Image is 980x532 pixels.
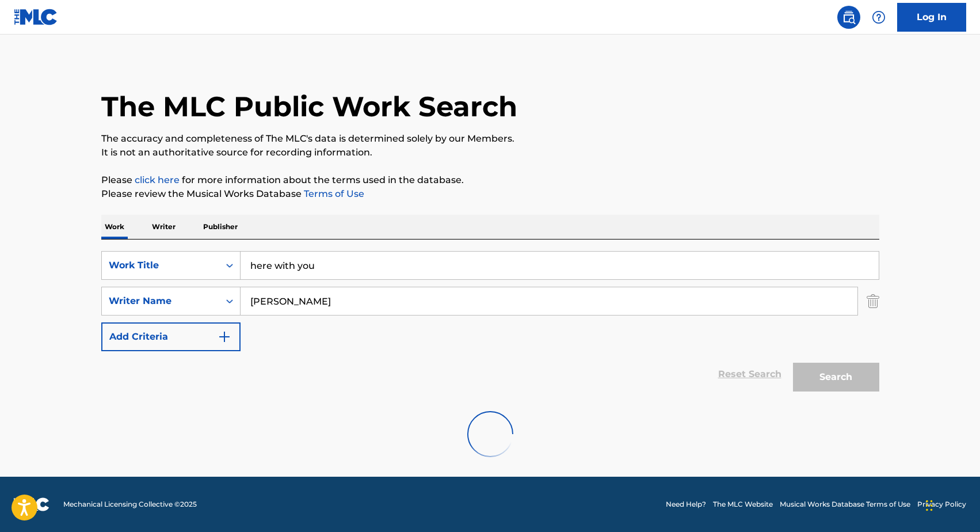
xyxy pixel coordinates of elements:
img: MLC Logo [14,9,58,25]
a: The MLC Website [713,499,773,510]
div: Help [867,6,890,29]
p: Writer [148,215,179,239]
p: Please review the Musical Works Database [101,187,879,201]
iframe: Chat Widget [922,477,980,532]
a: click here [135,174,180,185]
a: Musical Works Database Terms of Use [780,499,910,510]
p: Please for more information about the terms used in the database. [101,173,879,187]
img: 9d2ae6d4665cec9f34b9.svg [218,330,231,344]
div: Work Title [109,259,212,272]
div: Drag [926,488,933,523]
div: Writer Name [109,294,212,308]
button: Add Criteria [101,322,241,351]
img: help [872,10,886,24]
img: Delete Criterion [867,287,879,316]
a: Public Search [837,6,860,29]
img: preloader [457,402,522,466]
a: Need Help? [666,499,706,510]
a: Terms of Use [302,188,364,199]
img: search [842,10,856,24]
p: The accuracy and completeness of The MLC's data is determined solely by our Members. [101,132,879,146]
p: Work [101,215,128,239]
a: Log In [897,3,966,32]
img: logo [14,497,49,511]
p: It is not an authoritative source for recording information. [101,146,879,159]
a: Privacy Policy [917,499,966,510]
form: Search Form [101,251,879,397]
span: Mechanical Licensing Collective © 2025 [63,499,197,510]
h1: The MLC Public Work Search [101,89,517,124]
p: Publisher [200,215,241,239]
